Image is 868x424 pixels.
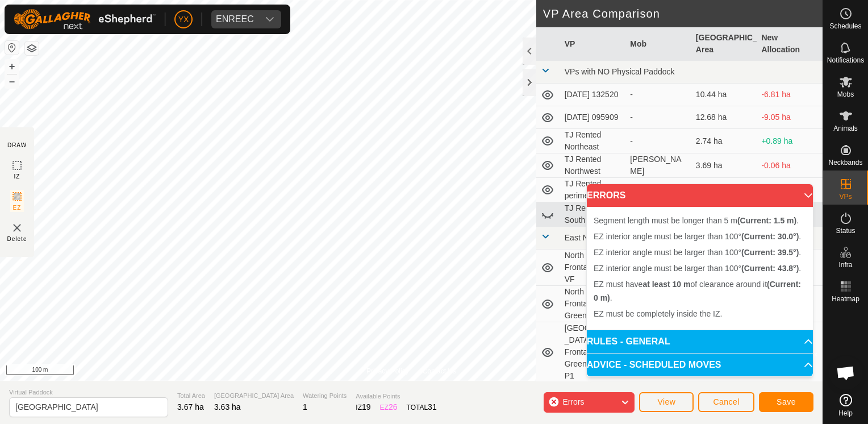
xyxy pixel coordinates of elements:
div: - [630,135,687,147]
b: (Current: 43.8°) [741,264,799,273]
span: Notifications [827,57,864,64]
button: Reset Map [5,41,19,55]
span: VPs [839,193,852,200]
div: EZ [380,401,398,413]
a: Open chat [829,356,863,390]
td: +0.89 ha [757,129,823,153]
b: (Current: 1.5 m) [737,216,796,225]
td: -6.81 ha [757,84,823,106]
td: North Barn Frontage - Green P5 [560,286,626,322]
p-accordion-header: ADVICE - SCHEDULED MOVES [587,354,813,376]
span: 26 [389,402,398,411]
b: at least 10 m [642,280,690,289]
td: TJ Rented Northeast [560,129,626,153]
span: [GEOGRAPHIC_DATA] Area [214,391,294,401]
button: View [639,392,694,412]
td: -5.25 ha [757,178,823,202]
span: Total Area [177,391,205,401]
div: - [630,89,687,101]
span: Animals [833,125,858,132]
p-accordion-header: RULES - GENERAL [587,330,813,353]
span: Available Points [356,392,436,401]
td: -9.05 ha [757,106,823,129]
span: EZ interior angle must be larger than 100° . [594,232,801,241]
button: Map Layers [25,41,39,55]
span: EZ interior angle must be larger than 100° . [594,248,801,257]
td: TJ Rented perimeter [560,178,626,202]
span: Infra [838,261,852,268]
div: DRAW [7,141,27,149]
p-accordion-content: ERRORS [587,207,813,330]
span: Watering Points [303,391,347,401]
td: -0.06 ha [757,153,823,178]
span: Errors [562,397,584,406]
button: – [5,74,19,88]
span: Cancel [713,397,740,406]
span: 3.67 ha [177,402,204,411]
span: Neckbands [828,159,862,166]
span: EZ [13,203,22,212]
span: IZ [14,172,20,181]
div: [PERSON_NAME] [630,153,687,177]
span: Schedules [829,23,861,30]
span: Mobs [837,91,854,98]
th: VP [560,27,626,61]
button: Cancel [698,392,754,412]
span: Delete [7,235,27,243]
img: VP [10,221,24,235]
span: VPs with NO Physical Paddock [565,67,675,76]
span: Help [838,410,853,417]
td: TJ Rented Northwest [560,153,626,178]
b: (Current: 30.0°) [741,232,799,241]
p-accordion-header: ERRORS [587,184,813,207]
span: ERRORS [587,191,625,200]
b: (Current: 39.5°) [741,248,799,257]
td: [GEOGRAPHIC_DATA] Frontage East - Green Training P1 [560,322,626,383]
div: IZ [356,401,370,413]
span: Heatmap [832,296,859,302]
td: [DATE] 132520 [560,84,626,106]
th: [GEOGRAPHIC_DATA] Area [691,27,757,61]
div: dropdown trigger [258,10,281,28]
td: 8.88 ha [691,178,757,202]
span: YX [178,14,189,26]
td: North Barn Frontage - East VF [560,250,626,286]
span: 19 [362,402,371,411]
div: - [630,111,687,123]
span: East North Barn Frontage [565,233,656,242]
span: ENREEC [211,10,258,28]
span: View [657,397,675,406]
span: Virtual Paddock [9,388,168,397]
div: TOTAL [407,401,437,413]
a: Contact Us [423,366,456,376]
span: ADVICE - SCHEDULED MOVES [587,360,721,369]
span: EZ interior angle must be larger than 100° . [594,264,801,273]
div: ENREEC [216,15,254,24]
td: TJ Rented South [560,202,626,227]
span: Status [836,227,855,234]
span: Segment length must be longer than 5 m . [594,216,799,225]
button: Save [759,392,813,412]
td: [DATE] 095909 [560,106,626,129]
td: 10.44 ha [691,84,757,106]
a: Help [823,389,868,421]
span: Save [777,397,796,406]
td: 12.68 ha [691,106,757,129]
span: RULES - GENERAL [587,337,670,346]
button: + [5,60,19,73]
h2: VP Area Comparison [543,7,823,20]
span: EZ must have of clearance around it . [594,280,801,302]
img: Gallagher Logo [14,9,156,30]
td: 2.74 ha [691,129,757,153]
span: 31 [428,402,437,411]
th: New Allocation [757,27,823,61]
td: 3.69 ha [691,153,757,178]
span: 1 [303,402,307,411]
span: EZ must be completely inside the IZ. [594,309,722,318]
span: 3.63 ha [214,402,241,411]
th: Mob [625,27,691,61]
a: Privacy Policy [366,366,409,376]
